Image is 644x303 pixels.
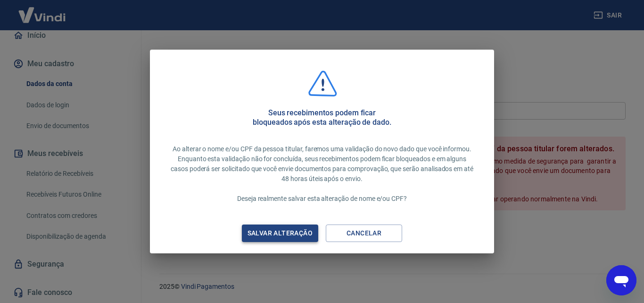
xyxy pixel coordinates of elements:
div: Salvar alteração [236,227,324,239]
button: Cancelar [326,225,402,242]
iframe: Botão para abrir a janela de mensagens [606,265,636,295]
h5: Seus recebimentos podem ficar bloqueados após esta alteração de dado. [253,108,391,127]
p: Ao alterar o nome e/ou CPF da pessoa titular, faremos uma validação do novo dado que você informo... [169,144,475,204]
button: Salvar alteração [242,225,318,242]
